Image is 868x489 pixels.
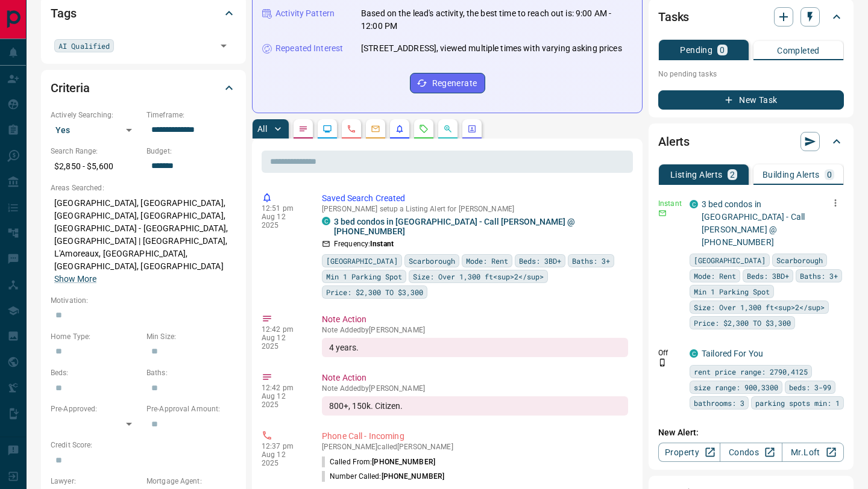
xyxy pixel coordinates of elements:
span: bathrooms: 3 [694,397,744,409]
p: Search Range: [51,146,140,157]
div: 800+, 150k. Citizen. [322,396,628,416]
p: Frequency: [334,238,394,249]
p: Areas Searched: [51,182,236,193]
p: [PERSON_NAME] setup a Listing Alert for [PERSON_NAME] [322,205,628,213]
h2: Criteria [51,78,90,98]
p: Phone Call - Incoming [322,430,628,443]
svg: Push Notification Only [658,358,667,367]
p: Note Added by [PERSON_NAME] [322,384,628,393]
p: Repeated Interest [275,42,343,55]
p: 12:51 pm [262,204,304,213]
a: Mr.Loft [782,443,844,462]
span: beds: 3-99 [789,381,831,393]
p: Saved Search Created [322,192,628,205]
span: [PHONE_NUMBER] [382,472,445,481]
a: 3 bed condos in [GEOGRAPHIC_DATA] - Call [PERSON_NAME] @ [PHONE_NUMBER] [334,217,628,236]
span: Size: Over 1,300 ft<sup>2</sup> [694,301,825,313]
svg: Agent Actions [467,124,477,134]
div: Yes [51,120,140,140]
span: Beds: 3BD+ [519,255,561,267]
p: Beds: [51,367,140,378]
span: Price: $2,300 TO $3,300 [326,286,423,298]
p: Note Added by [PERSON_NAME] [322,326,628,334]
svg: Emails [371,124,380,134]
p: [GEOGRAPHIC_DATA], [GEOGRAPHIC_DATA], [GEOGRAPHIC_DATA], [GEOGRAPHIC_DATA], [GEOGRAPHIC_DATA] - [... [51,193,236,289]
span: [PHONE_NUMBER] [372,458,435,466]
span: Size: Over 1,300 ft<sup>2</sup> [413,270,544,282]
svg: Email [658,209,667,217]
a: Condos [720,443,782,462]
p: Aug 12 2025 [262,213,304,229]
p: Aug 12 2025 [262,450,304,467]
p: 12:42 pm [262,384,304,392]
h2: Tags [51,4,76,23]
p: Off [658,347,682,358]
p: Home Type: [51,331,140,342]
p: Instant [658,198,682,209]
p: Pre-Approved: [51,403,140,414]
p: Motivation: [51,295,236,306]
p: Based on the lead's activity, the best time to reach out is: 9:00 AM - 12:00 PM [361,7,632,33]
p: $2,850 - $5,600 [51,157,140,176]
p: Number Called: [322,471,444,482]
p: Building Alerts [763,170,820,179]
span: rent price range: 2790,4125 [694,366,808,378]
div: condos.ca [690,200,698,208]
svg: Calls [347,124,356,134]
span: Min 1 Parking Spot [694,285,770,297]
p: Credit Score: [51,440,236,450]
span: Price: $2,300 TO $3,300 [694,317,791,329]
p: Pre-Approval Amount: [146,403,236,414]
a: 3 bed condos in [GEOGRAPHIC_DATA] - Call [PERSON_NAME] @ [PHONE_NUMBER] [702,199,805,247]
p: 0 [827,170,832,179]
p: Mortgage Agent: [146,476,236,487]
svg: Lead Browsing Activity [322,124,332,134]
span: Mode: Rent [466,255,508,267]
svg: Listing Alerts [395,124,404,134]
button: New Task [658,90,844,110]
h2: Alerts [658,132,690,151]
p: Budget: [146,146,236,157]
span: [GEOGRAPHIC_DATA] [326,255,398,267]
p: Activity Pattern [275,7,335,20]
div: condos.ca [690,349,698,358]
p: No pending tasks [658,65,844,83]
span: Min 1 Parking Spot [326,270,402,282]
span: Baths: 3+ [800,270,838,282]
p: Lawyer: [51,476,140,487]
span: Mode: Rent [694,270,736,282]
div: 4 years. [322,338,628,357]
a: Property [658,443,720,462]
div: Criteria [51,73,236,102]
p: Timeframe: [146,110,236,120]
p: 0 [720,46,725,54]
a: Tailored For You [702,349,763,358]
p: Aug 12 2025 [262,334,304,350]
p: New Alert: [658,426,844,439]
div: condos.ca [322,217,330,225]
p: Note Action [322,313,628,326]
span: Beds: 3BD+ [747,270,789,282]
span: Scarborough [776,254,823,266]
p: Baths: [146,367,236,378]
p: [STREET_ADDRESS], viewed multiple times with varying asking prices [361,42,622,55]
button: Show More [54,273,96,285]
p: Aug 12 2025 [262,392,304,409]
h2: Tasks [658,7,689,26]
span: AI Qualified [58,40,110,52]
p: [PERSON_NAME] called [PERSON_NAME] [322,443,628,451]
p: Pending [680,46,712,54]
strong: Instant [370,240,394,248]
span: [GEOGRAPHIC_DATA] [694,254,766,266]
span: Scarborough [409,255,455,267]
button: Open [215,37,232,54]
p: 12:42 pm [262,325,304,334]
p: Listing Alerts [670,170,723,179]
p: Note Action [322,372,628,384]
p: 12:37 pm [262,442,304,450]
p: Min Size: [146,331,236,342]
span: size range: 900,3300 [694,381,778,393]
p: Completed [777,46,820,55]
svg: Opportunities [443,124,453,134]
span: parking spots min: 1 [755,397,840,409]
